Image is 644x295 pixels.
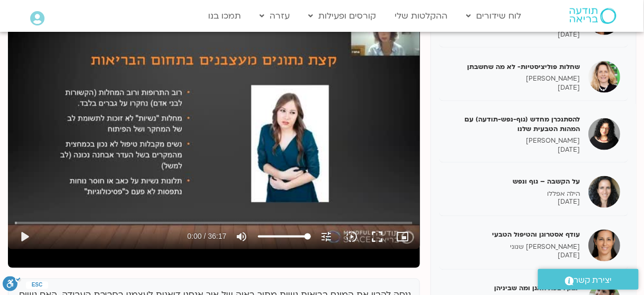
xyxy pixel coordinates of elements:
span: יצירת קשר [574,273,612,288]
p: [DATE] [447,83,580,92]
h5: להסתנכרן מחדש (גוף-נפש-תודעה) עם המהות הטבעית שלנו [447,115,580,134]
h5: יוגה, רצפת האגן ומה שביניהן [447,284,580,293]
p: [DATE] [447,30,580,39]
h5: שחלות פוליציסטיות- לא מה שחשבתן [447,62,580,72]
a: לוח שידורים [461,6,527,26]
img: שחלות פוליציסטיות- לא מה שחשבתן [588,61,620,93]
a: קורסים ופעילות [303,6,382,26]
img: להסתנכרן מחדש (גוף-נפש-תודעה) עם המהות הטבעית שלנו [588,118,620,150]
a: תמכו בנו [203,6,247,26]
img: תודעה בריאה [570,8,616,24]
p: [PERSON_NAME] שנוני [447,243,580,252]
p: [DATE] [447,251,580,261]
p: [PERSON_NAME] [447,74,580,83]
a: עזרה [255,6,296,26]
h5: עודף אסטרוגן והטיפול הטבעי [447,230,580,240]
img: עודף אסטרוגן והטיפול הטבעי [588,230,620,262]
p: הילה אפללו [447,189,580,198]
h5: על הקשבה – גוף ונפש [447,177,580,186]
a: יצירת קשר [538,269,639,290]
p: [PERSON_NAME] [447,136,580,145]
p: [DATE] [447,145,580,154]
a: ההקלטות שלי [390,6,453,26]
img: על הקשבה – גוף ונפש [588,176,620,208]
p: [DATE] [447,198,580,207]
